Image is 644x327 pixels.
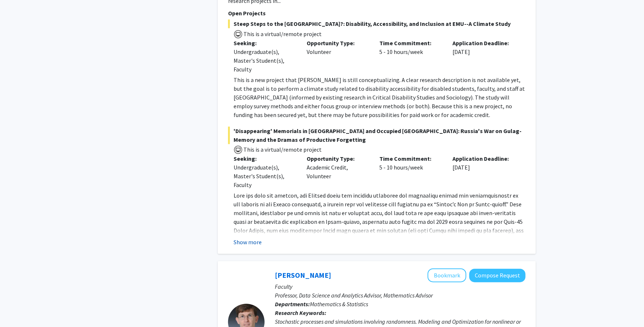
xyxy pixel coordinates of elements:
[228,19,526,28] span: Steep Steps to the [GEOGRAPHIC_DATA]?: Disability, Accessibility, and Inclusion at EMU--A Climate...
[234,75,526,119] p: This is a new project that [PERSON_NAME] is still conceptualizing. A clear research description i...
[275,291,526,300] p: Professor, Data Science and Analytics Advisor, Mathematics Advisor
[380,154,442,163] p: Time Commitment:
[5,294,31,322] iframe: Chat
[234,163,296,189] div: Undergraduate(s), Master's Student(s), Faculty
[275,309,326,316] b: Research Keywords:
[228,126,526,144] span: 'Disappearing' Memorials in [GEOGRAPHIC_DATA] and Occupied [GEOGRAPHIC_DATA]: Russia's War on Gul...
[374,39,447,74] div: 5 - 10 hours/week
[452,39,515,47] p: Application Deadline:
[228,9,526,17] p: Open Projects
[234,154,296,163] p: Seeking:
[374,154,447,189] div: 5 - 10 hours/week
[307,39,369,47] p: Opportunity Type:
[307,154,369,163] p: Opportunity Type:
[275,300,310,308] b: Departments:
[428,268,466,282] button: Add Andrew Ross to Bookmarks
[452,154,515,163] p: Application Deadline:
[301,39,374,74] div: Volunteer
[234,39,296,47] p: Seeking:
[447,154,520,189] div: [DATE]
[234,238,262,246] button: Show more
[469,269,526,282] button: Compose Request to Andrew Ross
[243,30,322,38] span: This is a virtual/remote project
[243,146,322,153] span: This is a virtual/remote project
[301,154,374,189] div: Academic Credit, Volunteer
[380,39,442,47] p: Time Commitment:
[447,39,520,74] div: [DATE]
[310,300,368,308] span: Mathematics & Statistics
[275,282,526,291] p: Faculty
[275,270,331,280] a: [PERSON_NAME]
[234,47,296,74] div: Undergraduate(s), Master's Student(s), Faculty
